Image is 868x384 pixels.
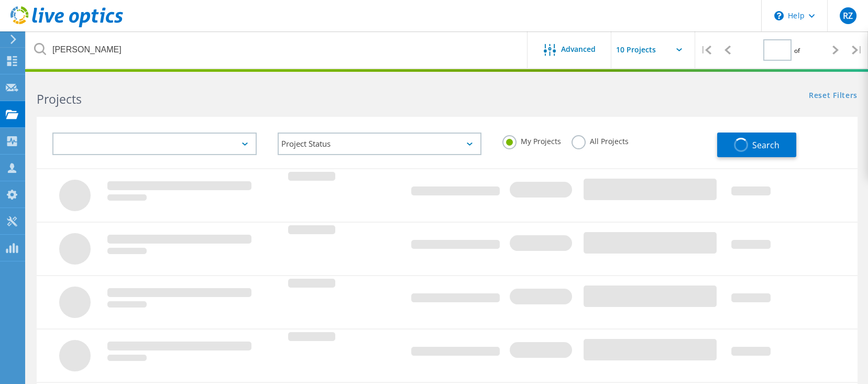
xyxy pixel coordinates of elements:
div: Project Status [278,133,482,155]
label: My Projects [502,135,561,145]
a: Live Optics Dashboard [10,22,123,29]
span: Search [752,139,779,151]
input: Search projects by name, owner, ID, company, etc [26,31,528,68]
svg: \n [774,11,784,20]
label: All Projects [572,135,629,145]
div: | [695,31,717,69]
span: of [794,46,800,55]
button: Search [717,133,796,157]
b: Projects [37,91,82,107]
a: Reset Filters [809,92,858,101]
span: RZ [843,12,853,20]
span: Advanced [561,46,596,53]
div: | [847,31,868,69]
